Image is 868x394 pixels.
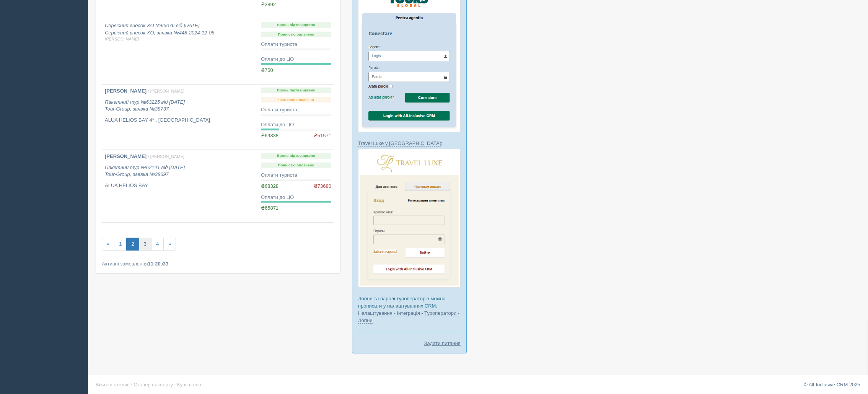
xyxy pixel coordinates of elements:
i: Сервісний внесок XO №65076 від [DATE] Сервісний внесок XO, заявка №448-2024-12-08 [105,23,255,42]
i: Пакетний тур №63225 від [DATE] Tour-Group, заявка №38737 [105,99,185,112]
a: 3 [139,238,151,251]
div: Оплати до ЦО [261,56,331,63]
a: Сервісний внесок XO №65076 від [DATE]Сервісний внесок XO, заявка №448-2024-12-08[PERSON_NAME] [102,19,258,84]
a: » [163,238,176,251]
p: Бронь підтверджено [261,22,331,28]
b: [PERSON_NAME] [105,153,147,159]
i: Пакетний тур №62141 від [DATE] Tour-Group, заявка №38697 [105,164,185,177]
span: ₴65871 [261,205,278,211]
p: ALUA HELIOS BAY [105,182,255,189]
p: Повністю оплачено [261,32,331,37]
img: travel-luxe-%D0%BB%D0%BE%D0%B3%D0%B8%D0%BD-%D1%87%D0%B5%D1%80%D0%B5%D0%B7-%D1%81%D1%80%D0%BC-%D0%... [358,149,461,288]
span: ₴68328 [261,183,278,189]
div: Оплати туриста [261,106,331,114]
span: ₴69838 [261,133,278,138]
p: Бронь підтверджено [261,153,331,159]
a: [PERSON_NAME] / [PERSON_NAME] Пакетний тур №62141 від [DATE]Tour-Group, заявка №38697 ALUA HELIOS... [102,150,258,222]
div: Оплати до ЦО [261,121,331,129]
span: / [PERSON_NAME] [148,154,184,159]
a: « [102,238,114,251]
a: Задати питання [424,340,461,347]
p: : [358,140,461,147]
b: 11-20 [148,261,161,267]
span: ₴3892 [261,2,276,7]
b: 33 [163,261,168,267]
a: [PERSON_NAME] / [PERSON_NAME] Пакетний тур №63225 від [DATE]Tour-Group, заявка №38737 ALUA HELIOS... [102,85,258,150]
a: 1 [114,238,127,251]
a: © All-Inclusive CRM 2025 [804,382,860,387]
span: ₴750 [261,67,273,73]
span: / [PERSON_NAME] [148,89,184,93]
a: 4 [151,238,164,251]
a: Курс валют [177,382,203,387]
div: Активні замовлення з [102,260,334,267]
div: Оплати туриста [261,172,331,179]
p: Частково оплачено [261,97,331,103]
a: 2 [126,238,139,251]
a: Візитки готелів [96,382,130,387]
p: ALUA HELIOS BAY 4* , [GEOGRAPHIC_DATA] [105,117,255,124]
span: ₴51571 [314,132,331,140]
b: [PERSON_NAME] [105,88,147,94]
p: Бронь підтверджено [261,88,331,93]
span: · [131,382,132,387]
a: Travel Luxe у [GEOGRAPHIC_DATA] [358,140,441,147]
span: ₴73680 [314,183,331,190]
p: Повністю оплачено [261,163,331,168]
span: · [174,382,176,387]
div: Оплати до ЦО [261,194,331,201]
a: Налаштування - Інтеграція - Туроператори - Логіни [358,310,459,324]
a: Сканер паспорту [134,382,173,387]
div: Оплати туриста [261,41,331,48]
p: Логіни та паролі туроператорів можна прописати у налаштуваннях CRM: [358,295,461,324]
span: [PERSON_NAME] [105,36,255,42]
